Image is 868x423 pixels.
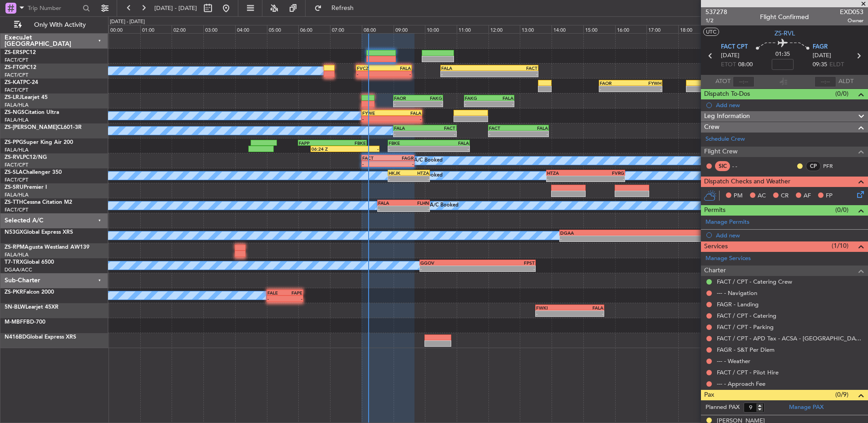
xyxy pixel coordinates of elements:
a: --- - Weather [717,357,750,365]
div: FACT [489,125,518,131]
span: ALDT [838,77,853,86]
div: 00:00 [108,25,140,33]
a: ZS-KATPC-24 [5,80,38,85]
div: - [394,101,418,107]
div: FBKE [332,140,366,146]
button: UTC [703,28,719,36]
div: 07:00 [330,25,362,33]
span: ZS-RVL [774,29,795,38]
div: - [389,176,409,182]
span: Only With Activity [24,22,96,28]
div: FAPP [299,140,332,146]
span: FP [826,192,833,201]
a: ZS-FTGPC12 [5,65,36,70]
button: Refresh [310,1,365,15]
span: ZS-FTG [5,65,23,70]
span: T7-TRX [5,260,23,265]
a: ZS-NGSCitation Ultra [5,110,59,115]
span: ZS-KAT [5,80,23,85]
div: - [570,311,603,316]
div: FYWH [631,80,661,86]
a: FACT / CPT - Parking [717,323,774,331]
span: PM [734,192,743,201]
div: 06:00 [298,25,330,33]
div: HTZA [409,170,429,176]
span: ZS-RVL [5,155,23,160]
div: FVCZ [357,65,384,71]
div: DGAA [560,230,648,236]
span: N416BD [5,334,26,340]
div: 09:00 [394,25,425,33]
span: ZS-[PERSON_NAME] [5,125,57,130]
span: 08:00 [738,60,753,69]
span: FAGR [813,43,828,52]
a: Manage PAX [789,403,824,412]
span: Charter [704,266,726,276]
a: DGAA/ACC [5,266,32,273]
div: 10:00 [425,25,457,33]
div: Flight Confirmed [760,12,809,22]
a: 5N-BLWLearjet 45XR [5,305,59,310]
span: [DATE] [813,51,831,60]
span: 537278 [705,7,727,17]
span: Dispatch To-Dos [704,89,750,99]
a: ZS-SLAChallenger 350 [5,170,62,175]
a: FACT / CPT - Catering Crew [717,278,792,285]
a: Manage Services [705,254,751,263]
div: [DATE] - [DATE] [110,18,145,26]
a: ZS-TTHCessna Citation M2 [5,200,72,205]
a: FACT/CPT [5,57,28,64]
div: - [388,161,413,167]
div: Add new [716,101,863,109]
div: - [425,131,456,137]
div: - [560,236,648,241]
a: FALA/HLA [5,117,29,123]
a: FACT/CPT [5,87,28,93]
span: Pax [704,390,714,400]
div: FALA [392,110,421,116]
a: ZS-RVLPC12/NG [5,155,47,160]
a: FACT/CPT [5,177,28,183]
span: Flight Crew [704,147,738,157]
span: 09:35 [813,60,827,69]
span: ZS-LRJ [5,95,22,100]
div: - [285,296,303,301]
span: [DATE] [721,51,740,60]
div: 13:00 [520,25,552,33]
a: FACT/CPT [5,72,28,79]
span: (0/0) [835,89,848,98]
a: FALA/HLA [5,147,29,153]
span: ZS-SLA [5,170,23,175]
div: FAKG [465,95,489,101]
span: EXD053 [840,7,863,17]
div: 17:00 [646,25,678,33]
a: FACT / CPT - Pilot Hire [717,369,779,376]
span: ZS-PKR [5,290,23,295]
div: FYWE [362,110,392,116]
a: ZS-PKRFalcon 2000 [5,290,54,295]
div: FBKE [389,140,429,146]
button: Only With Activity [10,18,99,32]
div: A/C Booked [414,154,443,167]
div: - [478,266,535,271]
div: HKJK [389,170,409,176]
div: 03:00 [203,25,235,33]
div: FAPE [285,290,303,295]
div: - [518,131,548,137]
div: - [648,236,735,241]
div: - [418,101,442,107]
div: 06:24 Z [311,146,345,152]
div: A/C Booked [430,199,459,212]
span: N53GX [5,230,23,235]
span: ZS-NGS [5,110,25,115]
span: (1/10) [832,241,848,251]
div: - [345,146,379,152]
div: 11:00 [457,25,488,33]
a: --- - Approach Fee [717,380,765,388]
div: - [465,101,489,107]
a: ZS-SRUPremier I [5,185,47,190]
div: - [536,311,570,316]
a: FALA/HLA [5,192,29,198]
a: Schedule Crew [705,135,745,144]
span: ZS-ERS [5,50,23,55]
